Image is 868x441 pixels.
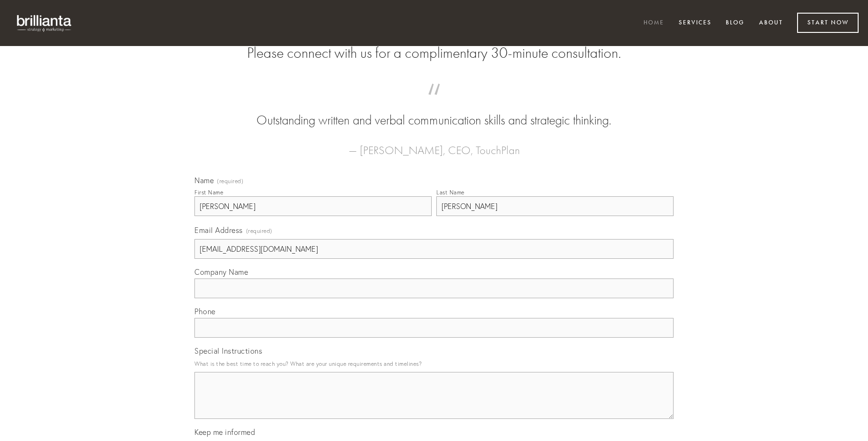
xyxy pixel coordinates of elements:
[194,307,216,316] span: Phone
[246,224,272,237] span: (required)
[209,130,659,160] figcaption: — [PERSON_NAME], CEO, TouchPlan
[9,9,80,37] img: brillianta - research, strategy, marketing
[209,93,659,111] span: “
[720,15,751,31] a: Blog
[194,267,248,277] span: Company Name
[194,427,255,437] span: Keep me informed
[194,189,223,196] div: First Name
[436,189,465,196] div: Last Name
[194,176,214,185] span: Name
[194,346,262,356] span: Special Instructions
[637,15,670,31] a: Home
[209,93,659,130] blockquote: Outstanding written and verbal communication skills and strategic thinking.
[217,178,243,184] span: (required)
[194,357,674,370] p: What is the best time to reach you? What are your unique requirements and timelines?
[194,225,243,235] span: Email Address
[673,15,718,31] a: Services
[753,15,789,31] a: About
[797,13,859,33] a: Start Now
[194,44,674,62] h2: Please connect with us for a complimentary 30-minute consultation.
